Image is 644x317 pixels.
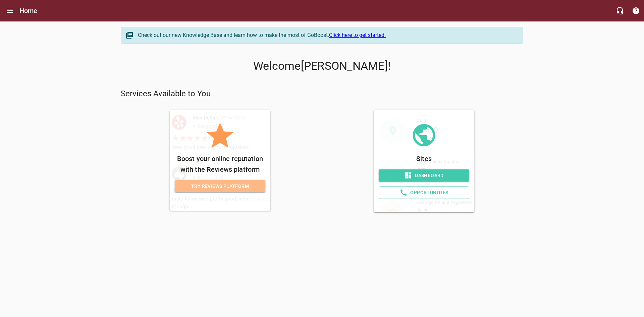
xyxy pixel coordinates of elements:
a: Dashboard [379,169,469,182]
p: Services Available to You [121,89,523,99]
a: Try Reviews Platform [175,180,265,193]
button: Live Chat [612,3,628,19]
span: Dashboard [384,171,464,180]
a: Click here to get started. [329,32,386,38]
p: Welcome [PERSON_NAME] ! [121,59,523,73]
h6: Home [19,5,38,16]
span: Try Reviews Platform [180,182,260,191]
p: Boost your online reputation with the Reviews platform [175,153,265,175]
button: Open drawer [2,3,18,19]
p: Sites [379,153,469,164]
a: Opportunities [379,187,469,199]
span: Opportunities [384,189,464,197]
div: Check out our new Knowledge Base and learn how to make the most of GoBoost. [138,31,516,39]
button: Support Portal [628,3,644,19]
